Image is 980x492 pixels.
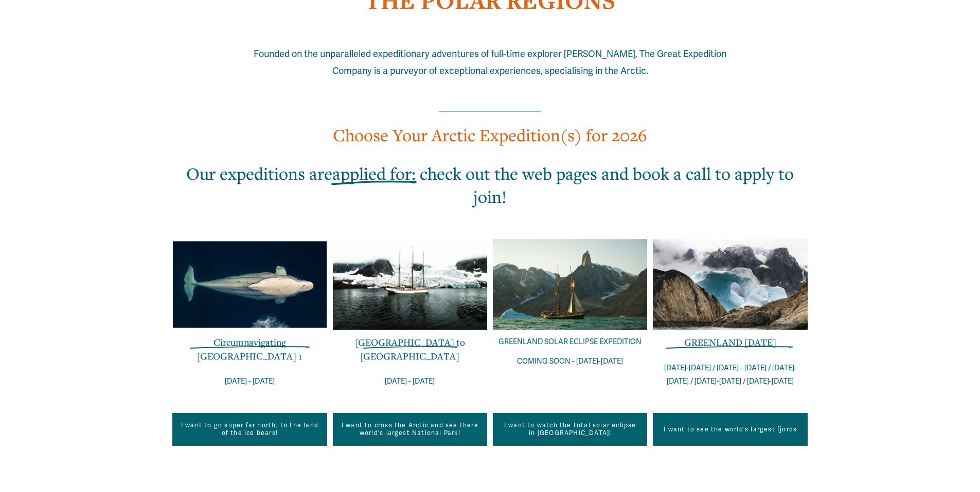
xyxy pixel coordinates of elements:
span: GREENLAND [DATE] [684,336,776,348]
p: [DATE] - [DATE] [333,375,487,388]
a: I want to see the world's largest fjords [653,413,807,446]
p: COMING SOON - [DATE]-[DATE] [493,355,647,368]
span: Founded on the unparalleled expeditionary adventures of full-time explorer [PERSON_NAME], The Gre... [254,48,728,76]
p: [DATE]-[DATE] / [DATE] - [DATE] / [DATE]-[DATE] / [DATE]-[DATE] / [DATE]-[DATE] [653,362,807,388]
h2: Our expeditions are : check out the web pages and book a call to apply to join! [172,162,808,208]
a: I want to watch the total solar eclipse in [GEOGRAPHIC_DATA]! [493,413,647,446]
a: Circumnavigating [GEOGRAPHIC_DATA] 1 [197,336,302,362]
span: applied for [332,162,412,184]
span: Choose Your Arctic Expedition(s) for 2026 [333,124,647,146]
p: [DATE] - [DATE] [172,375,327,388]
a: I want to go super far north, to the land of the ice bears! [172,413,327,446]
p: GREENLAND SOLAR ECLIPSE EXPEDITION [493,335,647,349]
a: [GEOGRAPHIC_DATA] to [GEOGRAPHIC_DATA] [355,336,465,362]
a: I want to cross the Arctic and see there world's largest National Park! [333,413,487,446]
